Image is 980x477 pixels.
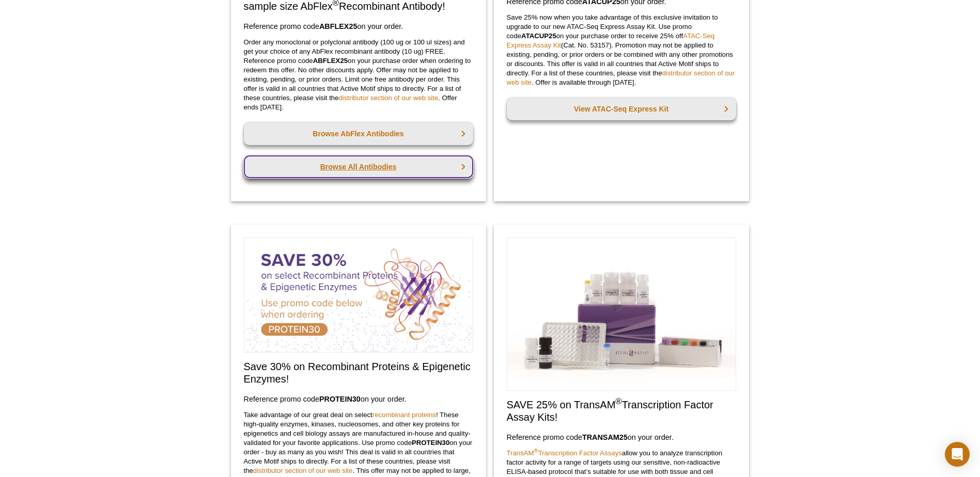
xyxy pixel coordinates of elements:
[339,94,439,102] a: distributor section of our web site
[244,237,473,353] img: Save on Recombinant Proteins and Enzymes
[615,396,621,406] sup: ®
[412,439,449,447] strong: PROTEIN30
[521,32,556,40] strong: ATACUP25
[945,442,970,467] div: Open Intercom Messenger
[244,155,473,178] a: Browse All Antibodies
[244,20,473,33] h3: Reference promo code on your order.
[244,122,473,145] a: Browse AbFlex Antibodies
[507,13,736,87] p: Save 25% now when you take advantage of this exclusive invitation to upgrade to our new ATAC-Seq ...
[244,38,473,112] p: Order any monoclonal or polyclonal antibody (100 ug or 100 ul sizes) and get your choice of any A...
[244,393,473,405] h3: Reference promo code on your order.
[507,237,736,391] img: Save on TransAM
[507,399,736,423] h2: SAVE 25% on TransAM Transcription Factor Assay Kits!
[244,360,473,385] h2: Save 30% on Recombinant Proteins & Epigenetic Enzymes!
[507,431,736,443] h3: Reference promo code on your order.
[372,411,436,419] a: recombinant proteins
[253,467,353,474] a: distributor section of our web site
[534,447,538,453] sup: ®
[507,449,622,457] a: TransAM®Transcription Factor Assays
[319,22,357,30] strong: ABFLEX25
[313,57,348,65] strong: ABFLEX25
[507,98,736,120] a: View ATAC-Seq Express Kit
[319,395,361,403] strong: PROTEIN30
[582,433,628,441] strong: TRANSAM25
